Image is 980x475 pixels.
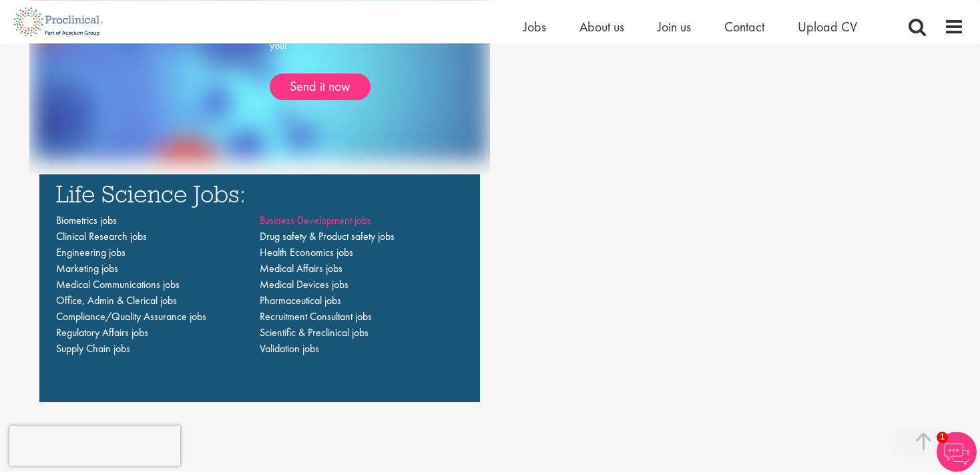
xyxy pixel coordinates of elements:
a: About us [579,18,624,35]
a: Compliance/Quality Assurance jobs [56,309,206,323]
a: Send it now [270,73,371,100]
span: 1 [937,432,948,443]
a: Health Economics jobs [260,245,353,259]
a: Clinical Research jobs [56,229,147,243]
a: Drug safety & Product safety jobs [260,229,395,243]
h3: Life Science Jobs: [56,181,463,206]
a: Validation jobs [260,341,319,355]
a: Medical Communications jobs [56,277,180,291]
a: Contact [724,18,764,35]
a: Join us [658,18,691,35]
a: Regulatory Affairs jobs [56,325,148,339]
a: Supply Chain jobs [56,341,130,355]
a: Upload CV [798,18,857,35]
nav: Main navigation [56,212,463,357]
a: Biometrics jobs [56,213,117,227]
iframe: reCAPTCHA [9,426,180,466]
a: Engineering jobs [56,245,126,259]
a: Recruitment Consultant jobs [260,309,372,323]
div: Simply upload your CV and let us find jobs for you! [270,23,457,100]
img: Chatbot [937,432,977,472]
a: Office, Admin & Clerical jobs [56,293,177,307]
a: Pharmaceutical jobs [260,293,341,307]
a: Medical Devices jobs [260,277,348,291]
a: Medical Affairs jobs [260,261,342,275]
a: Scientific & Preclinical jobs [260,325,369,339]
a: Jobs [523,18,546,35]
a: Business Development jobs [260,213,371,227]
a: Marketing jobs [56,261,118,275]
